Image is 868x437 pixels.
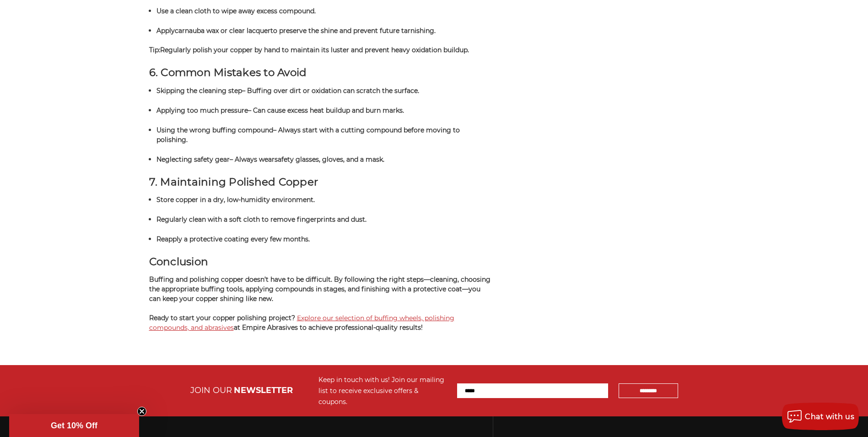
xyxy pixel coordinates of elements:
[234,385,293,395] span: NEWSLETTER
[248,106,404,115] span: – Can cause excess heat buildup and burn marks.
[149,66,307,79] span: 6. Common Mistakes to Avoid
[156,87,242,95] strong: Skipping the cleaning step
[149,175,318,188] span: 7. Maintaining Polished Copper
[149,275,491,303] span: Buffing and polishing copper doesn’t have to be difficult. By following the right steps—cleaning,...
[137,407,146,416] button: Close teaser
[51,421,97,430] span: Get 10% Off
[156,215,367,224] span: Regularly clean with a soft cloth to remove fingerprints and dust.
[156,196,315,204] span: Store copper in a dry, low-humidity environment.
[782,403,859,430] button: Chat with us
[156,27,175,35] span: Apply
[156,7,316,15] span: Use a clean cloth to wipe away excess compound.
[270,27,436,35] span: to preserve the shine and prevent future tarnishing.
[160,46,469,54] span: Regularly polish your copper by hand to maintain its luster and prevent heavy oxidation buildup.
[175,27,270,35] strong: carnauba wax or clear lacquer
[156,106,248,115] strong: Applying too much pressure
[805,412,854,421] span: Chat with us
[383,155,384,164] span: .
[275,155,383,164] strong: safety glasses, gloves, and a mask
[149,255,209,268] span: Conclusion
[234,323,423,332] span: at Empire Abrasives to achieve professional-quality results!
[9,414,139,437] div: Get 10% OffClose teaser
[156,155,230,164] strong: Neglecting safety gear
[156,126,460,144] span: – Always start with a cutting compound before moving to polishing.
[318,374,448,407] div: Keep in touch with us! Join our mailing list to receive exclusive offers & coupons.
[156,126,273,134] strong: Using the wrong buffing compound
[149,314,295,322] span: Ready to start your copper polishing project?
[242,87,419,95] span: – Buffing over dirt or oxidation can scratch the surface.
[190,385,232,395] span: JOIN OUR
[230,155,275,164] span: – Always wear
[156,235,310,243] span: Reapply a protective coating every few months.
[149,314,454,332] a: Explore our selection of buffing wheels, polishing compounds, and abrasives
[149,46,160,54] span: Tip:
